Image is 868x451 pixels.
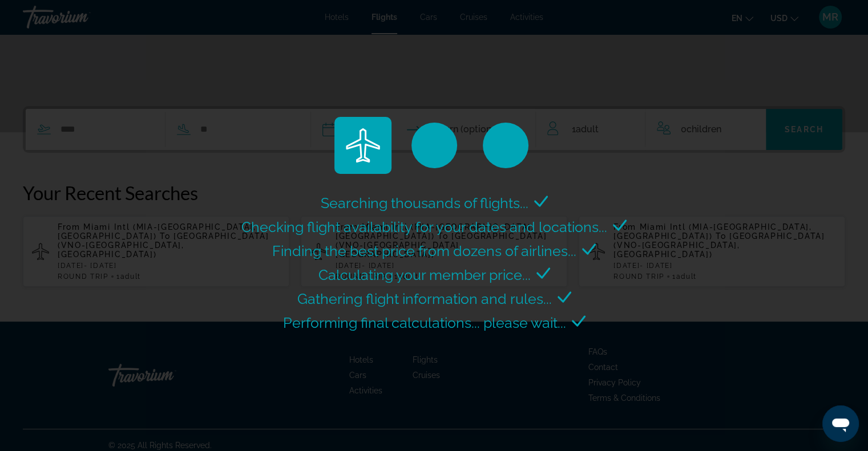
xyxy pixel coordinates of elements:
iframe: Button to launch messaging window [822,405,859,442]
span: Performing final calculations... please wait... [283,314,566,331]
span: Calculating your member price... [318,266,531,283]
span: Checking flight availability for your dates and locations... [241,218,607,235]
span: Gathering flight information and rules... [297,290,552,307]
span: Searching thousands of flights... [321,194,528,212]
span: Finding the best price from dozens of airlines... [272,242,576,259]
